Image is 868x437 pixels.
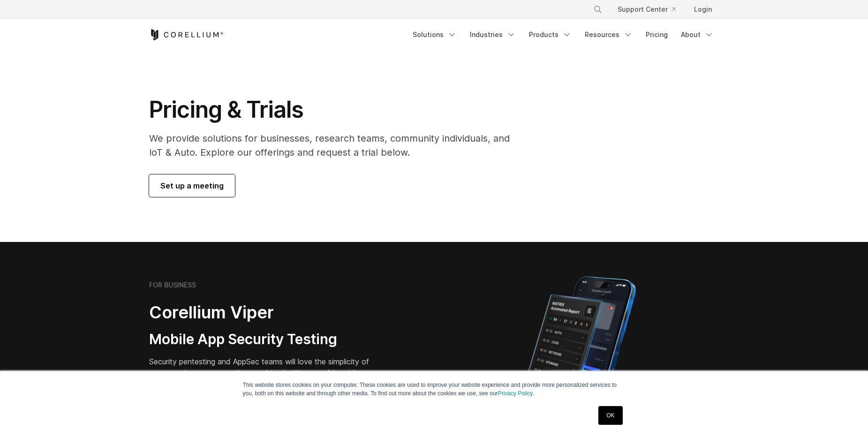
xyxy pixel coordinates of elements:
a: Products [523,26,577,43]
h6: FOR BUSINESS [149,281,196,289]
a: Industries [464,26,521,43]
a: Solutions [407,26,462,43]
p: This website stores cookies on your computer. These cookies are used to improve your website expe... [243,381,626,398]
p: We provide solutions for businesses, research teams, community individuals, and IoT & Auto. Explo... [149,131,523,159]
a: Support Center [610,1,683,18]
button: Search [589,1,606,18]
h1: Pricing & Trials [149,96,523,124]
a: Resources [579,26,638,43]
img: Corellium MATRIX automated report on iPhone showing app vulnerability test results across securit... [511,272,652,436]
div: Navigation Menu [407,26,719,43]
a: Login [687,1,719,18]
a: Set up a meeting [149,174,235,197]
a: Pricing [640,26,673,43]
a: About [675,26,719,43]
span: Set up a meeting [160,180,224,191]
a: Privacy Policy. [498,390,534,397]
div: Navigation Menu [582,1,719,18]
p: Security pentesting and AppSec teams will love the simplicity of automated report generation comb... [149,356,389,390]
a: OK [598,406,622,425]
a: Corellium Home [149,29,224,40]
h2: Corellium Viper [149,302,389,323]
h3: Mobile App Security Testing [149,331,389,348]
